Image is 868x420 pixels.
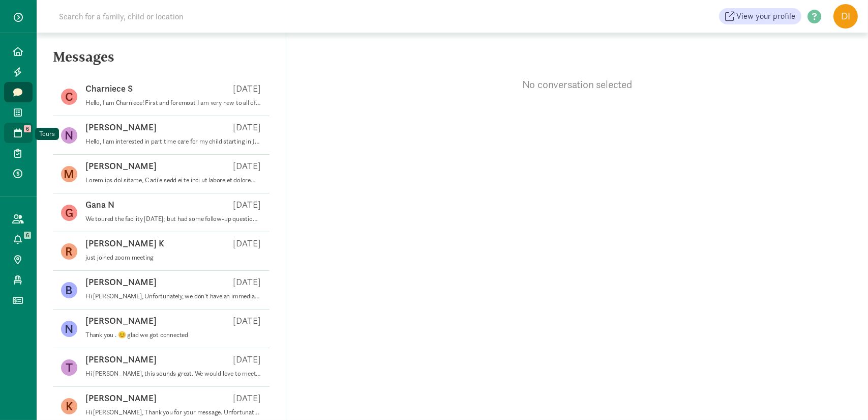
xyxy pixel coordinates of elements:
iframe: Chat Widget [817,371,868,420]
span: 6 [24,125,31,132]
a: 6 [4,123,33,143]
span: 6 [24,232,31,239]
figure: T [61,359,77,376]
p: [DATE] [233,160,261,172]
p: [DATE] [233,276,261,288]
p: [DATE] [233,353,261,366]
p: Hello, I am Charniece! First and foremost I am very new to all of this so I’m not as well versed.... [85,99,261,107]
p: Gana N [85,199,114,211]
p: Hi [PERSON_NAME], Thank you for your message. Unfortunately, we offer full time care (rates) only... [85,408,261,416]
p: [PERSON_NAME] K [85,237,164,249]
p: [PERSON_NAME] [85,392,157,404]
figure: G [61,205,77,221]
p: [DATE] [233,199,261,211]
p: [DATE] [233,392,261,404]
p: [PERSON_NAME] [85,353,157,366]
p: Hello, I am interested in part time care for my child starting in January. Is this something you ... [85,137,261,146]
p: Hi [PERSON_NAME], Unfortunately, we don't have an immediate opening for that age group, but we do... [85,292,261,300]
a: View your profile [719,8,801,24]
p: [DATE] [233,315,261,327]
p: [PERSON_NAME] [85,315,157,327]
figure: R [61,243,77,260]
p: [PERSON_NAME] [85,121,157,133]
figure: K [61,398,77,414]
p: Hi [PERSON_NAME], this sounds great. We would love to meet [PERSON_NAME], so we are happy to have... [85,370,261,378]
input: Search for a family, child or location [53,6,338,26]
p: Charniece S [85,82,133,95]
figure: N [61,321,77,337]
figure: N [61,127,77,144]
p: We toured the facility [DATE]; but had some follow-up questions. We hope someone can answer the q... [85,215,261,223]
h5: Messages [37,49,286,73]
p: Lorem ips dol sitame, C adi'e sedd ei te inci ut labore et dolorem aliquae adminimv quisnost. Ex ... [85,176,261,184]
p: [DATE] [233,237,261,249]
p: just joined zoom meeting [85,254,261,262]
figure: C [61,89,77,105]
p: [DATE] [233,82,261,95]
p: [DATE] [233,121,261,133]
p: [PERSON_NAME] [85,276,157,288]
p: Thank you . 😊 glad we got connected [85,331,261,339]
p: [PERSON_NAME] [85,160,157,172]
span: View your profile [736,10,795,22]
figure: B [61,282,77,298]
figure: M [61,166,77,182]
div: Tours [39,129,55,139]
a: 6 [4,229,33,249]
